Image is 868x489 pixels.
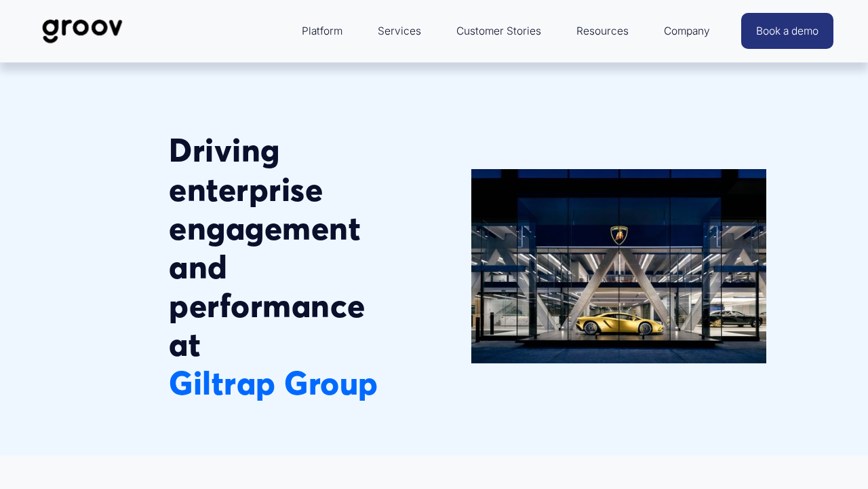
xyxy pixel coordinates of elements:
[664,22,710,41] span: Company
[371,15,428,48] a: Services
[576,22,629,41] span: Resources
[35,9,130,54] img: Groov | Workplace Science Platform | Unlock Performance | Drive Results
[169,130,374,363] strong: Driving enterprise engagement and performance at
[169,363,378,403] strong: Giltrap Group
[295,15,349,48] a: folder dropdown
[657,15,717,48] a: folder dropdown
[450,15,548,48] a: Customer Stories
[302,22,342,41] span: Platform
[570,15,635,48] a: folder dropdown
[741,13,833,49] a: Book a demo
